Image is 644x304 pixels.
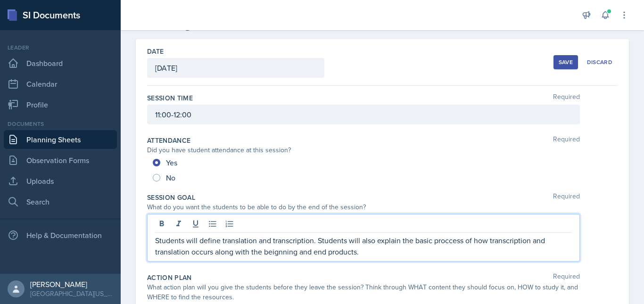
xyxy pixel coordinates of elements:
[30,279,113,289] div: [PERSON_NAME]
[553,193,580,202] span: Required
[155,109,572,120] p: 11:00-12:00
[4,43,117,52] div: Leader
[553,93,580,103] span: Required
[147,193,195,202] label: Session Goal
[4,151,117,170] a: Observation Forms
[155,235,572,257] p: Students will define translation and transcription. Students will also explain the basic proccess...
[582,55,618,69] button: Discard
[136,15,629,32] h2: Planning Sheet
[553,273,580,282] span: Required
[559,58,573,66] div: Save
[147,47,164,56] label: Date
[4,172,117,190] a: Uploads
[147,136,191,145] label: Attendance
[166,158,177,167] span: Yes
[30,289,113,298] div: [GEOGRAPHIC_DATA][US_STATE] in [GEOGRAPHIC_DATA]
[553,136,580,145] span: Required
[147,93,193,103] label: Session Time
[4,74,117,93] a: Calendar
[587,58,612,66] div: Discard
[147,273,192,282] label: Action Plan
[166,173,175,182] span: No
[147,145,580,155] div: Did you have student attendance at this session?
[4,130,117,149] a: Planning Sheets
[4,120,117,128] div: Documents
[4,54,117,73] a: Dashboard
[147,202,580,212] div: What do you want the students to be able to do by the end of the session?
[4,192,117,211] a: Search
[4,95,117,114] a: Profile
[147,282,580,302] div: What action plan will you give the students before they leave the session? Think through WHAT con...
[553,55,578,69] button: Save
[4,226,117,245] div: Help & Documentation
